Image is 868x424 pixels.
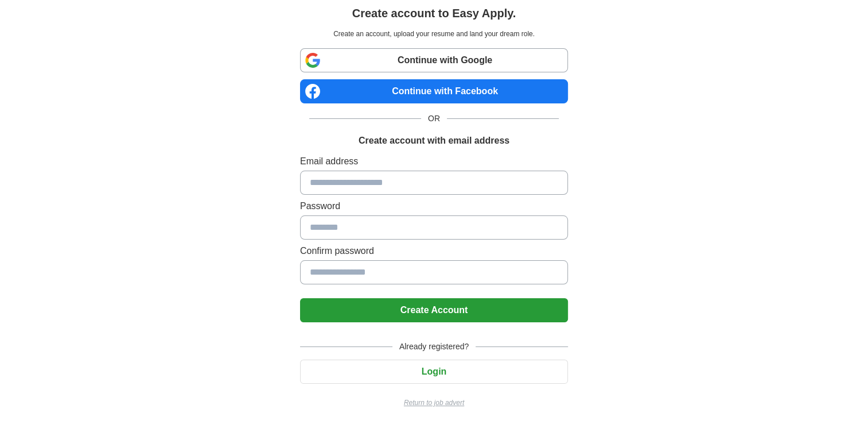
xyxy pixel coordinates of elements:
[392,341,476,353] span: Already registered?
[300,48,568,72] a: Continue with Google
[300,367,568,376] a: Login
[352,5,516,22] h1: Create account to Easy Apply.
[300,155,568,168] label: Email address
[300,360,568,384] button: Login
[359,134,509,148] h1: Create account with email address
[300,398,568,408] a: Return to job advert
[421,113,447,125] span: OR
[300,199,568,213] label: Password
[300,298,568,322] button: Create Account
[300,79,568,103] a: Continue with Facebook
[302,29,566,39] p: Create an account, upload your resume and land your dream role.
[300,244,568,258] label: Confirm password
